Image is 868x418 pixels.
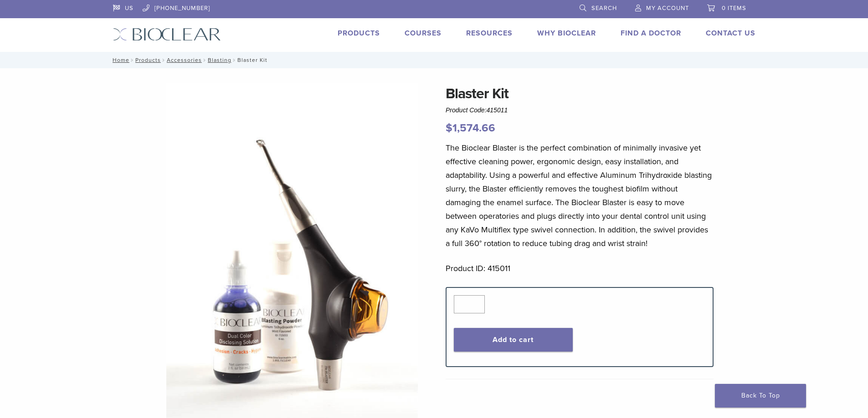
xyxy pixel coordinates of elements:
[110,57,129,63] a: Home
[454,328,573,352] button: Add to cart
[446,121,495,135] bdi: 1,574.66
[621,29,681,38] a: Find A Doctor
[446,141,714,250] p: The Bioclear Blaster is the perfect combination of minimally invasive yet effective cleaning powe...
[446,121,452,135] span: $
[446,262,714,275] p: Product ID: 415011
[135,57,161,63] a: Products
[646,5,689,12] span: My Account
[446,106,508,114] span: Product Code:
[161,58,167,62] span: /
[487,106,508,114] span: 415011
[167,57,202,63] a: Accessories
[208,57,231,63] a: Blasting
[715,384,806,408] a: Back To Top
[231,58,237,62] span: /
[722,5,746,12] span: 0 items
[466,29,513,38] a: Resources
[202,58,208,62] span: /
[446,83,714,105] h1: Blaster Kit
[706,29,755,38] a: Contact Us
[106,52,762,68] nav: Blaster Kit
[405,29,442,38] a: Courses
[537,29,596,38] a: Why Bioclear
[591,5,617,12] span: Search
[129,58,135,62] span: /
[338,29,380,38] a: Products
[113,28,221,41] img: Bioclear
